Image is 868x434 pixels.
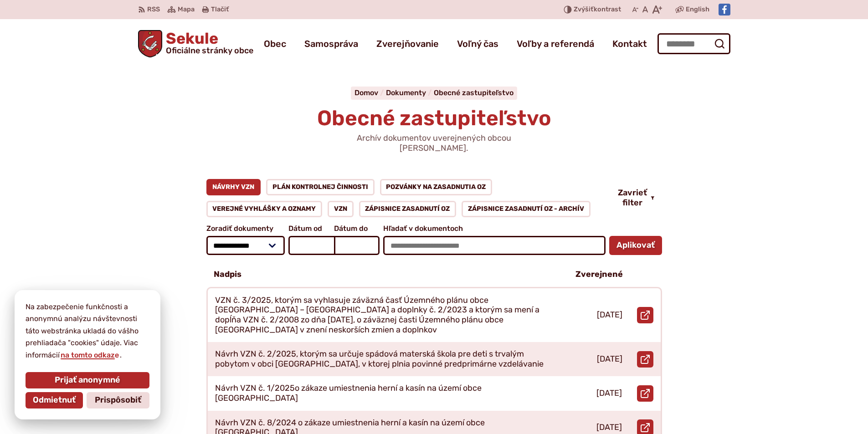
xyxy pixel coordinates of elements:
span: kontrast [574,6,621,14]
a: Voľby a referendá [517,31,594,56]
span: RSS [147,4,160,15]
a: Zápisnice zasadnutí OZ [359,201,457,217]
a: na tomto odkaze [60,351,120,359]
a: English [684,4,711,15]
img: Prejsť na Facebook stránku [719,4,730,15]
p: Zverejnené [575,270,623,280]
span: Prispôsobiť [95,395,141,405]
p: Archív dokumentov uverejnených obcou [PERSON_NAME]. [325,133,544,153]
img: Prejsť na domovskú stránku [138,30,163,57]
p: [DATE] [597,310,622,320]
a: Zverejňovanie [376,31,439,56]
span: Oficiálne stránky obce [166,46,253,55]
span: Zoradiť dokumenty [206,225,285,233]
input: Dátum od [288,236,334,255]
a: Dokumenty [386,88,434,97]
a: Voľný čas [457,31,498,56]
select: Zoradiť dokumenty [206,236,285,255]
a: Verejné vyhlášky a oznamy [206,201,323,217]
a: Kontakt [612,31,647,56]
p: [DATE] [597,354,622,364]
p: [DATE] [596,388,622,398]
span: Domov [354,88,378,97]
p: Návrh VZN č. 2/2025, ktorým sa určuje spádová materská škola pre deti s trvalým pobytom v obci [G... [215,349,554,369]
span: Odmietnuť [33,395,76,405]
span: Zavrieť filter [618,188,647,208]
a: VZN [328,201,354,217]
a: Plán kontrolnej činnosti [266,179,375,195]
button: Prijať anonymné [26,372,149,388]
span: Dátum do [334,225,380,233]
p: Návrh VZN č. 1/2025o zákaze umiestnenia herní a kasín na území obce [GEOGRAPHIC_DATA] [215,383,554,403]
span: Sekule [162,31,253,55]
a: Obecné zastupiteľstvo [434,88,514,97]
button: Odmietnuť [26,392,83,408]
a: Zápisnice zasadnutí OZ - ARCHÍV [462,201,591,217]
p: VZN č. 3/2025, ktorým sa vyhlasuje záväzná časť Územného plánu obce [GEOGRAPHIC_DATA] – [GEOGRAPH... [215,296,554,335]
a: Obec [264,31,286,56]
span: Mapa [178,4,195,15]
span: English [686,4,709,15]
p: Nadpis [214,270,241,280]
a: Logo Sekule, prejsť na domovskú stránku. [138,30,254,57]
button: Zavrieť filter [611,188,662,208]
a: Domov [354,88,386,97]
span: Dátum od [288,225,334,233]
span: Tlačiť [211,6,229,14]
button: Aplikovať [609,236,662,255]
input: Dátum do [334,236,380,255]
span: Zvýšiť [574,5,594,13]
span: Hľadať v dokumentoch [383,225,605,233]
a: Návrhy VZN [206,179,261,195]
input: Hľadať v dokumentoch [383,236,605,255]
span: Obecné zastupiteľstvo [317,106,551,131]
span: Prijať anonymné [55,375,120,385]
p: [DATE] [596,423,622,433]
span: Dokumenty [386,88,426,97]
button: Prispôsobiť [87,392,149,408]
a: Samospráva [304,31,358,56]
p: Na zabezpečenie funkčnosti a anonymnú analýzu návštevnosti táto webstránka ukladá do vášho prehli... [26,301,149,361]
a: Pozvánky na zasadnutia OZ [380,179,493,195]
